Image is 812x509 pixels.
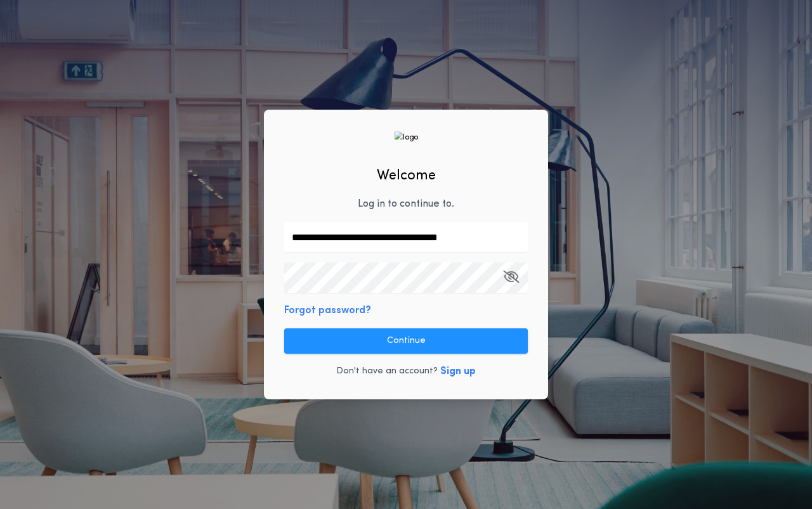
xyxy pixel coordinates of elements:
img: logo [394,131,418,143]
button: Sign up [440,364,476,379]
button: Continue [284,328,528,354]
h2: Welcome [377,165,436,186]
button: Forgot password? [284,303,371,318]
p: Don't have an account? [336,365,438,378]
p: Log in to continue to . [358,197,454,212]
